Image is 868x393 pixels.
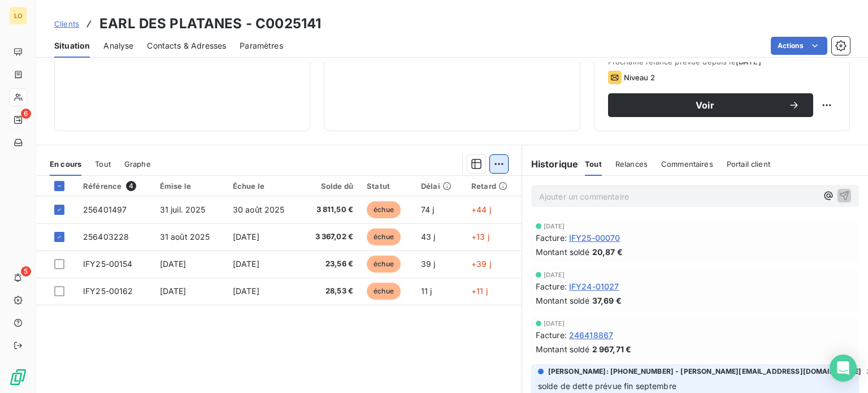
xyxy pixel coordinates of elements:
span: 31 août 2025 [160,232,210,241]
span: 246418867 [569,329,613,341]
span: Tout [585,159,602,169]
span: [DATE] [544,271,565,278]
span: échue [367,256,401,273]
span: Facture : [536,329,567,341]
span: Montant soldé [536,343,590,355]
span: [DATE] [544,320,565,327]
div: Référence [83,181,146,191]
div: Statut [367,182,407,191]
span: 39 j [421,259,436,269]
span: IFY25-00162 [83,286,133,296]
span: [DATE] [544,223,565,230]
span: 2 967,71 € [592,343,632,355]
span: 30 août 2025 [233,205,285,214]
span: Analyse [103,40,133,51]
span: Niveau 2 [624,73,655,82]
div: Émise le [160,182,219,191]
span: IFY24-01027 [569,280,619,292]
span: [DATE] [233,286,259,296]
span: [DATE] [160,259,186,269]
span: échue [367,228,401,245]
span: Relances [615,159,648,169]
span: Graphe [124,159,151,169]
span: 256401497 [83,205,127,214]
span: En cours [50,159,81,169]
span: Facture : [536,232,567,244]
span: 31 juil. 2025 [160,205,206,214]
span: 37,69 € [592,295,622,306]
span: Clients [54,19,79,28]
button: Voir [608,93,813,117]
span: échue [367,201,401,218]
span: 11 j [421,286,432,296]
div: Délai [421,182,458,191]
span: solde de dette prévue fin septembre [538,381,676,391]
span: 23,56 € [307,258,353,270]
span: Contacts & Adresses [147,40,226,51]
span: [DATE] [160,286,186,296]
span: 5 [21,266,31,277]
span: 43 j [421,232,436,241]
span: IFY25-00070 [569,232,620,244]
h3: EARL DES PLATANES - C0025141 [99,14,321,34]
div: Échue le [233,182,294,191]
span: Voir [622,101,788,110]
span: 3 811,50 € [307,204,353,215]
span: 20,87 € [592,246,623,258]
span: [PERSON_NAME]: [PHONE_NUMBER] - [PERSON_NAME][EMAIL_ADDRESS][DOMAIN_NAME] [548,366,862,377]
span: Paramètres [240,40,283,51]
span: Tout [95,159,111,169]
span: Situation [54,40,90,51]
span: 28,53 € [307,286,353,297]
span: 256403228 [83,232,129,241]
span: [DATE] [233,232,259,241]
span: 3 367,02 € [307,231,353,243]
span: Commentaires [661,159,713,169]
button: Actions [771,37,827,55]
span: échue [367,283,401,300]
span: IFY25-00154 [83,259,133,269]
span: Facture : [536,280,567,292]
span: Montant soldé [536,246,590,258]
a: Clients [54,18,79,29]
span: +39 j [471,259,491,269]
div: Retard [471,182,515,191]
div: LO [9,7,27,25]
span: 4 [126,181,136,191]
span: [DATE] [233,259,259,269]
div: Solde dû [307,182,353,191]
span: 6 [21,109,31,119]
div: Open Intercom Messenger [830,355,857,382]
span: Portail client [727,159,770,169]
span: +44 j [471,205,491,214]
img: Logo LeanPay [9,368,27,386]
span: 74 j [421,205,435,214]
span: +11 j [471,286,488,296]
h6: Historique [522,157,579,171]
span: +13 j [471,232,489,241]
span: Montant soldé [536,295,590,306]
